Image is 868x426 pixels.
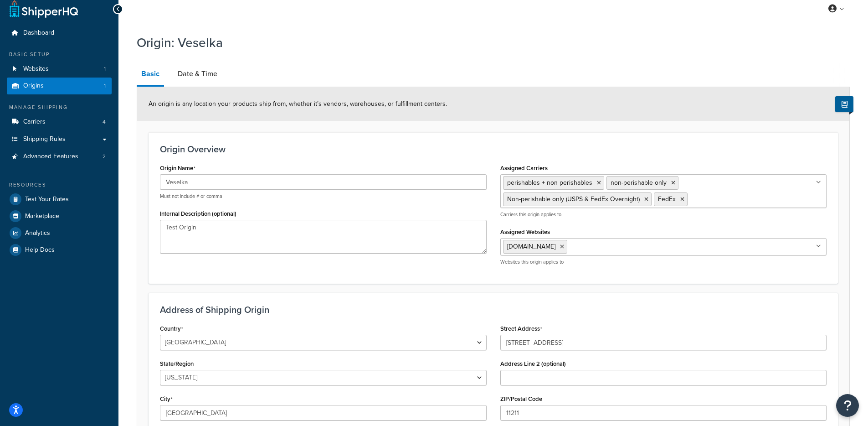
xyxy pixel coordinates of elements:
[23,135,66,143] span: Shipping Rules
[7,61,112,78] a: Websites1
[7,208,112,224] a: Marketplace
[160,325,183,332] label: Country
[500,229,550,235] label: Assigned Websites
[25,213,59,220] span: Marketplace
[7,114,112,130] a: Carriers4
[7,242,112,258] a: Help Docs
[7,225,112,241] a: Analytics
[160,395,173,403] label: City
[173,63,222,85] a: Date & Time
[7,131,112,148] a: Shipping Rules
[23,65,49,73] span: Websites
[23,118,46,126] span: Carriers
[500,395,542,402] label: ZIP/Postal Code
[137,63,164,87] a: Basic
[104,82,106,90] span: 1
[160,360,194,367] label: State/Region
[160,305,827,315] h3: Address of Shipping Origin
[160,165,195,172] label: Origin Name
[104,65,106,73] span: 1
[25,246,55,254] span: Help Docs
[507,178,592,187] span: perishables + non perishables
[160,144,827,154] h3: Origin Overview
[836,394,859,417] button: Open Resource Center
[7,191,112,208] a: Test Your Rates
[160,193,487,200] p: Must not include # or comma
[835,96,853,112] button: Show Help Docs
[7,61,112,78] li: Websites
[7,181,112,189] div: Resources
[23,153,78,161] span: Advanced Features
[7,25,112,42] a: Dashboard
[500,211,827,218] p: Carriers this origin applies to
[103,153,106,161] span: 2
[160,220,487,254] textarea: Test Origin
[611,178,667,187] span: non-perishable only
[7,78,112,94] li: Origins
[500,165,548,171] label: Assigned Carriers
[507,242,555,251] span: [DOMAIN_NAME]
[7,114,112,130] li: Carriers
[500,259,827,265] p: Websites this origin applies to
[137,34,838,52] h1: Origin: Veselka
[500,360,566,367] label: Address Line 2 (optional)
[658,194,676,204] span: FedEx
[103,118,106,126] span: 4
[23,82,44,90] span: Origins
[25,229,50,237] span: Analytics
[23,29,54,37] span: Dashboard
[7,78,112,94] a: Origins1
[149,99,447,109] span: An origin is any location your products ship from, whether it’s vendors, warehouses, or fulfillme...
[7,51,112,58] div: Basic Setup
[507,194,640,204] span: Non-perishable only (USPS & FedEx Overnight)
[25,196,69,203] span: Test Your Rates
[7,148,112,165] li: Advanced Features
[7,104,112,111] div: Manage Shipping
[500,325,542,332] label: Street Address
[160,210,236,217] label: Internal Description (optional)
[7,148,112,165] a: Advanced Features2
